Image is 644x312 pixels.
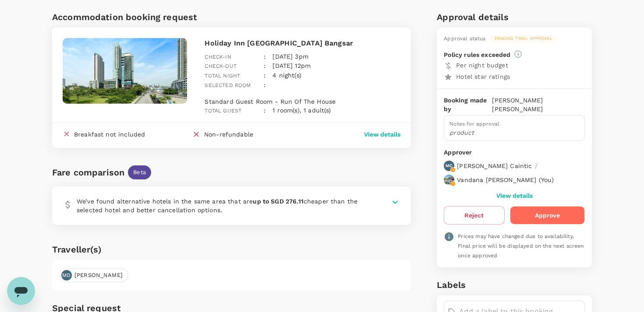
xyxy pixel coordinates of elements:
p: We’ve found alternative hotels in the same area that are cheaper than the selected hotel and bett... [77,197,368,214]
div: Fare comparison [52,165,124,179]
p: Policy rules exceeded [444,50,510,59]
span: Notes for approval [449,121,499,127]
h6: Labels [437,278,592,292]
p: Standard Guest Room - Run Of The House [205,97,336,106]
p: Holiday Inn [GEOGRAPHIC_DATA] Bangsar [205,38,400,49]
div: : [257,99,265,116]
span: Selected room [205,82,251,88]
p: [DATE] 12pm [272,61,311,70]
p: / [535,161,538,170]
span: Beta [128,168,151,177]
div: Breakfast not included [74,130,145,139]
p: 4 night(s) [272,71,301,80]
div: : [257,74,265,90]
p: 1 room(s), 1 adult(s) [272,106,331,115]
p: [PERSON_NAME] [PERSON_NAME] [492,96,585,113]
h6: Traveller(s) [52,242,411,256]
div: : [257,45,265,62]
span: Check-in [205,54,231,60]
p: MC [446,163,453,169]
div: : [257,64,265,81]
h6: Accommodation booking request [52,10,230,24]
button: View details [496,192,533,199]
button: Approve [510,206,585,224]
div: MD [61,270,72,280]
div: Non-refundable [204,130,253,141]
span: Total night [205,73,240,79]
span: [PERSON_NAME] [69,271,128,280]
span: Total guest [205,108,241,114]
div: : [257,54,265,71]
p: [PERSON_NAME] Caintic [457,161,532,170]
div: Approval status [444,35,485,43]
img: hotel [63,38,187,104]
p: Vandana [PERSON_NAME] ( You ) [457,175,554,184]
h6: Approval details [437,10,592,24]
button: View details [364,130,400,139]
p: product [449,128,579,137]
span: Pending final approval [489,35,558,42]
p: Per night budget [456,61,585,70]
p: [DATE] 3pm [272,52,308,61]
p: Approver [444,148,585,157]
p: Hotel star ratings [456,72,585,81]
span: Prices may have changed due to availability. Final price will be displayed on the next screen onc... [458,233,584,259]
img: avatar-664abc286c9eb.jpeg [444,175,454,185]
button: Reject [444,206,504,224]
iframe: Button to launch messaging window [7,277,35,305]
p: Booking made by [444,96,492,113]
b: up to SGD 276.11 [253,198,303,205]
span: Check-out [205,63,236,69]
